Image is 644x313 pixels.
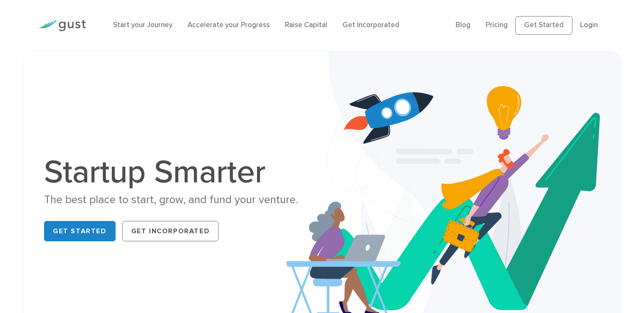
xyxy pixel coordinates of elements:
[113,21,172,29] a: Start your Journey
[44,193,315,207] div: The best place to start, grow, and fund your venture.
[515,16,572,35] a: Get Started
[39,20,86,31] img: Gust Logo
[285,21,327,29] a: Raise Capital
[44,221,116,241] a: Get Started
[580,21,598,29] a: Login
[486,21,508,29] a: Pricing
[122,221,219,241] a: Get Incorporated
[44,156,315,188] h1: Startup Smarter
[188,21,270,29] a: Accelerate your Progress
[343,21,399,29] a: Get Incorporated
[456,21,470,29] a: Blog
